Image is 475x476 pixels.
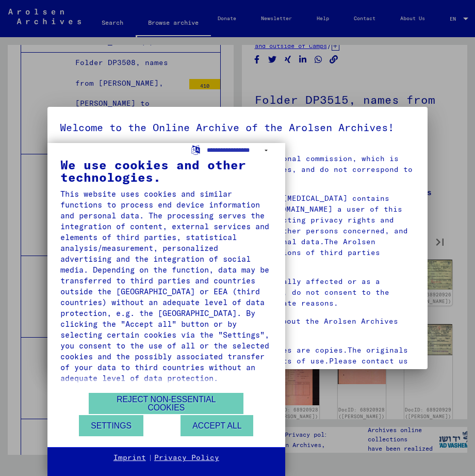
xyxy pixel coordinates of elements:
[89,393,243,414] button: Reject non-essential cookies
[79,415,143,436] button: Settings
[60,158,272,183] div: We use cookies and other technologies.
[113,453,146,463] a: Imprint
[60,188,272,384] div: This website uses cookies and similar functions to process end device information and personal da...
[181,415,253,436] button: Accept all
[154,453,219,463] a: Privacy Policy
